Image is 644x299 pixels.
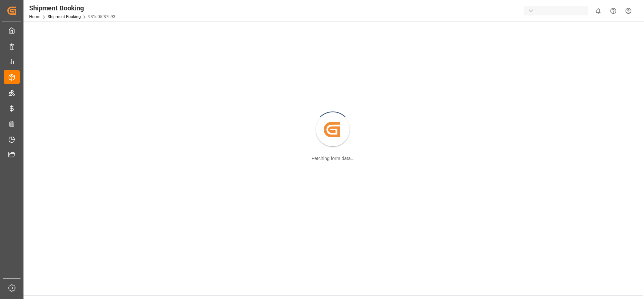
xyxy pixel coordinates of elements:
[29,14,40,19] a: Home
[606,3,621,18] button: Help Center
[29,3,115,13] div: Shipment Booking
[48,14,81,19] a: Shipment Booking
[591,3,606,18] button: show 0 new notifications
[312,155,355,162] div: Fetching form data...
